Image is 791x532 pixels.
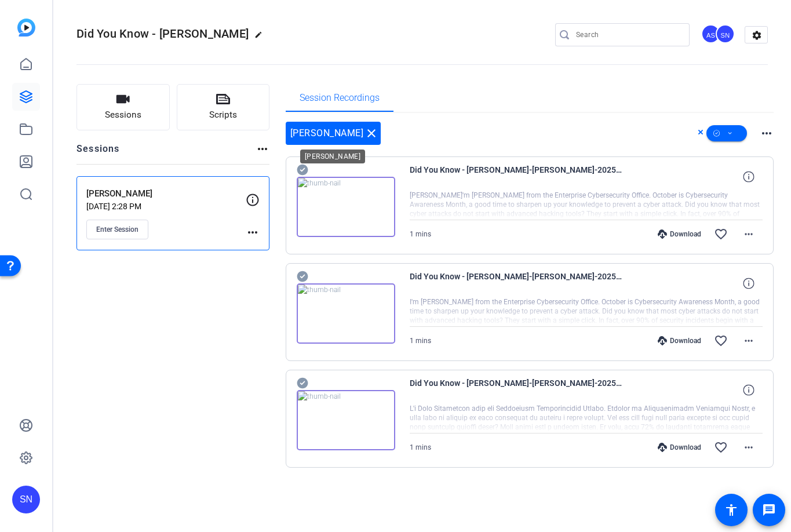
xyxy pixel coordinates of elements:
span: Did You Know - [PERSON_NAME]-[PERSON_NAME]-2025-09-19-11-17-15-658-0 [410,269,624,297]
mat-icon: more_horiz [742,334,756,348]
mat-icon: accessibility [724,503,738,517]
div: SN [12,486,40,513]
h2: Sessions [76,142,120,164]
img: blue-gradient.svg [17,19,35,37]
mat-icon: more_horiz [742,440,756,454]
div: [PERSON_NAME] [286,122,381,145]
span: Did You Know - [PERSON_NAME]-[PERSON_NAME]-2025-09-19-11-18-37-497-0 [410,163,624,191]
span: Did You Know - [PERSON_NAME]-[PERSON_NAME]-2025-09-19-11-14-17-753-0 [410,376,624,404]
mat-icon: more_horiz [742,227,756,241]
span: Session Recordings [300,93,380,103]
div: SN [716,24,735,43]
div: AS [701,24,720,43]
mat-icon: favorite_border [714,440,728,454]
span: Sessions [105,108,141,122]
mat-icon: more_horiz [246,225,260,239]
mat-icon: edit [254,31,268,45]
div: Download [652,336,707,345]
span: Did You Know - [PERSON_NAME] [76,27,249,41]
mat-icon: settings [745,27,768,44]
div: Download [652,229,707,239]
img: thumb-nail [297,283,395,344]
mat-icon: favorite_border [714,334,728,348]
button: Sessions [76,84,170,130]
img: thumb-nail [297,390,395,450]
input: Search [576,28,680,42]
button: Scripts [177,84,270,130]
span: Scripts [209,108,237,122]
mat-icon: favorite_border [714,227,728,241]
mat-icon: more_horiz [256,142,269,156]
ngx-avatar: Steve Norfleet [716,24,736,45]
mat-icon: more_horiz [760,126,774,140]
span: Enter Session [96,225,138,234]
span: 1 mins [410,443,431,451]
span: 1 mins [410,230,431,238]
p: [DATE] 2:28 PM [86,202,246,211]
img: thumb-nail [297,177,395,237]
span: 1 mins [410,337,431,345]
button: Enter Session [86,220,148,239]
p: [PERSON_NAME] [86,187,246,201]
ngx-avatar: Adria Siu [701,24,721,45]
div: Download [652,443,707,452]
mat-icon: message [762,503,776,517]
mat-icon: close [364,126,378,140]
